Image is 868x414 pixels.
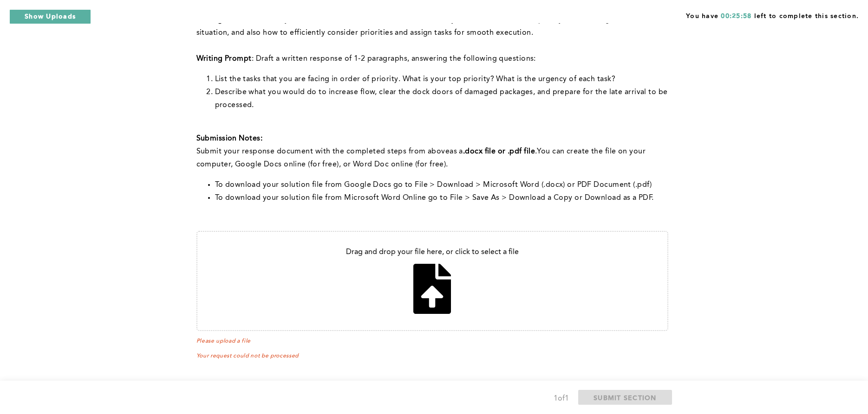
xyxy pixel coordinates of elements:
[463,148,535,155] strong: .docx file or .pdf file
[578,390,672,405] button: SUBMIT SECTION
[196,353,299,359] span: Your request could not be processed
[215,178,668,191] li: To download your solution file from Google Docs go to File > Download > Microsoft Word (.docx) or...
[535,148,537,155] span: .
[196,145,668,171] p: with the completed steps from above You can create the file on your computer, Google Docs online ...
[721,13,751,19] span: 00:25:58
[9,9,91,24] button: Show Uploads
[215,89,670,109] span: Describe what you would do to increase flow, clear the dock doors of damaged packages, and prepar...
[196,135,262,142] strong: Submission Notes:
[196,148,315,155] span: Submit your response document
[215,191,668,204] li: To download your solution file from Microsoft Word Online go to File > Save As > Download a Copy ...
[196,338,668,344] span: Please upload a file
[554,392,569,405] div: 1 of 1
[196,55,252,63] strong: Writing Prompt
[215,76,615,83] span: List the tasks that you are facing in order of priority. What is your top priority? What is the u...
[252,55,536,63] span: : Draft a written response of 1-2 paragraphs, answering the following questions:
[450,148,463,155] span: as a
[594,393,657,402] span: SUBMIT SECTION
[686,9,859,21] span: You have left to complete this section.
